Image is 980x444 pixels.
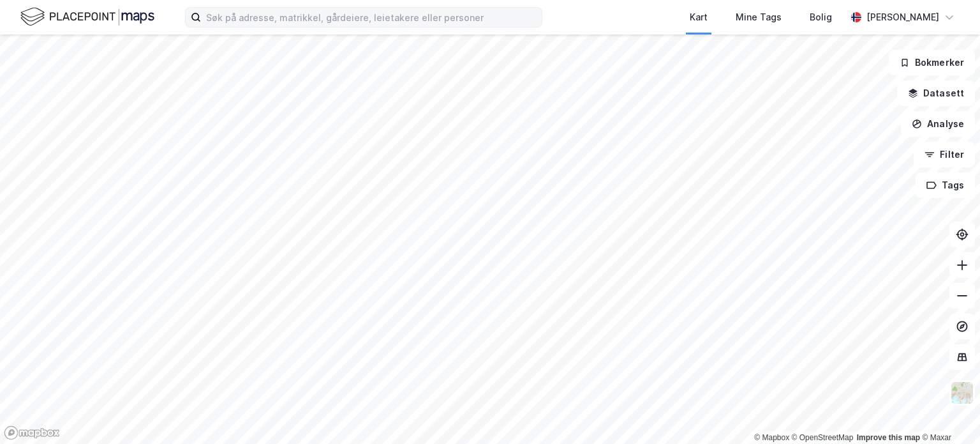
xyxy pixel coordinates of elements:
input: Søk på adresse, matrikkel, gårdeiere, leietakere eller personer [201,8,542,27]
iframe: Chat Widget [916,383,980,444]
button: Datasett [897,80,975,106]
a: Mapbox [754,433,789,442]
button: Filter [914,142,975,167]
img: logo.f888ab2527a4732fd821a326f86c7f29.svg [20,6,154,28]
button: Bokmerker [889,50,975,75]
div: Kart [690,10,708,25]
div: Mine Tags [736,10,782,25]
button: Tags [916,172,975,198]
a: OpenStreetMap [792,433,854,442]
img: Z [950,381,974,405]
a: Improve this map [857,433,920,442]
button: Analyse [901,111,975,137]
div: Bolig [810,10,832,25]
div: [PERSON_NAME] [866,10,939,25]
a: Mapbox homepage [4,425,60,440]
